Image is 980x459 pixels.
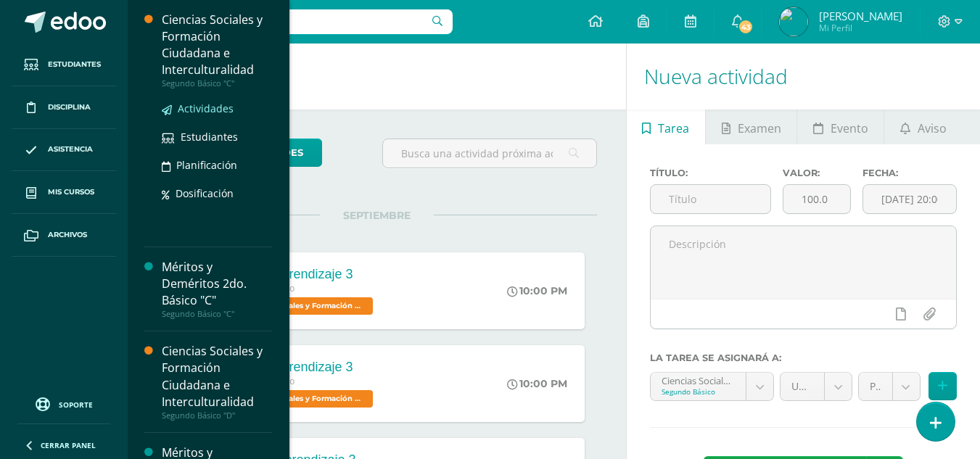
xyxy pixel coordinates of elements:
span: Ciencias Sociales y Formación Ciudadana e Interculturalidad 'D' [228,390,373,408]
div: Méritos y Deméritos 2do. Básico "C" [162,259,272,309]
div: Ciencias Sociales y Formación Ciudadana e Interculturalidad 'C' [662,373,736,386]
a: Disciplina [12,86,116,129]
a: Mis cursos [12,171,116,214]
a: Evento [797,109,884,144]
a: Ciencias Sociales y Formación Ciudadana e InterculturalidadSegundo Básico "C" [162,12,272,88]
div: Segundo Básico [662,386,736,397]
span: Archivos [48,229,87,241]
a: Estudiantes [12,44,116,86]
span: Mis cursos [48,186,94,198]
div: Guía deaprendizaje 3 [228,360,376,375]
span: Asistencia [48,144,93,155]
span: Mi Perfil [819,22,902,34]
a: Tarea [627,109,705,144]
label: La tarea se asignará a: [650,352,957,363]
a: Aviso [884,109,962,144]
label: Título: [650,168,771,178]
span: Planificación [176,158,237,172]
span: Actividades [178,102,234,115]
h1: Nueva actividad [644,44,963,109]
span: Unidad 4 [791,373,813,400]
div: Segundo Básico "C" [162,78,272,88]
a: Planificación [162,157,272,173]
input: Busca un usuario... [137,9,453,34]
span: SEPTIEMBRE [320,209,434,222]
input: Fecha de entrega [863,185,956,213]
span: Cerrar panel [41,440,96,450]
span: Soporte [59,400,93,410]
a: Dosificación [162,185,272,202]
a: Archivos [12,214,116,257]
a: Méritos y Deméritos 2do. Básico "C"Segundo Básico "C" [162,259,272,319]
a: Ciencias Sociales y Formación Ciudadana e InterculturalidadSegundo Básico "D" [162,343,272,420]
div: Ciencias Sociales y Formación Ciudadana e Interculturalidad [162,343,272,410]
span: Disciplina [48,102,91,113]
span: 43 [738,19,754,35]
a: Estudiantes [162,128,272,145]
a: Soporte [17,394,110,413]
span: [PERSON_NAME] [819,9,902,23]
label: Fecha: [862,168,957,178]
div: 10:00 PM [507,377,567,390]
span: Ciencias Sociales y Formación Ciudadana e Interculturalidad 'C' [228,297,373,315]
span: Estudiantes [181,130,238,144]
img: 529e95d8c70de02c88ecaef2f0471237.png [779,7,808,36]
label: Valor: [783,168,851,178]
input: Busca una actividad próxima aquí... [383,139,596,168]
h1: Actividades [145,44,609,109]
span: Evento [831,111,868,146]
a: Ciencias Sociales y Formación Ciudadana e Interculturalidad 'C'Segundo Básico [651,373,774,400]
input: Título [651,185,770,213]
a: Actividades [162,100,272,117]
div: 10:00 PM [507,284,567,297]
a: Unidad 4 [781,373,852,400]
div: Ciencias Sociales y Formación Ciudadana e Interculturalidad [162,12,272,78]
span: Tarea [658,111,689,146]
span: Dosificación [176,186,234,200]
a: Examen [706,109,796,144]
input: Puntos máximos [783,185,850,213]
span: Examen [738,111,781,146]
a: Asistencia [12,129,116,172]
a: Parcial (10.0%) [859,373,920,400]
div: Guía deaprendizaje 3 [228,267,376,282]
span: Aviso [918,111,947,146]
span: Parcial (10.0%) [870,373,881,400]
span: Estudiantes [48,59,101,70]
div: Segundo Básico "C" [162,309,272,319]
